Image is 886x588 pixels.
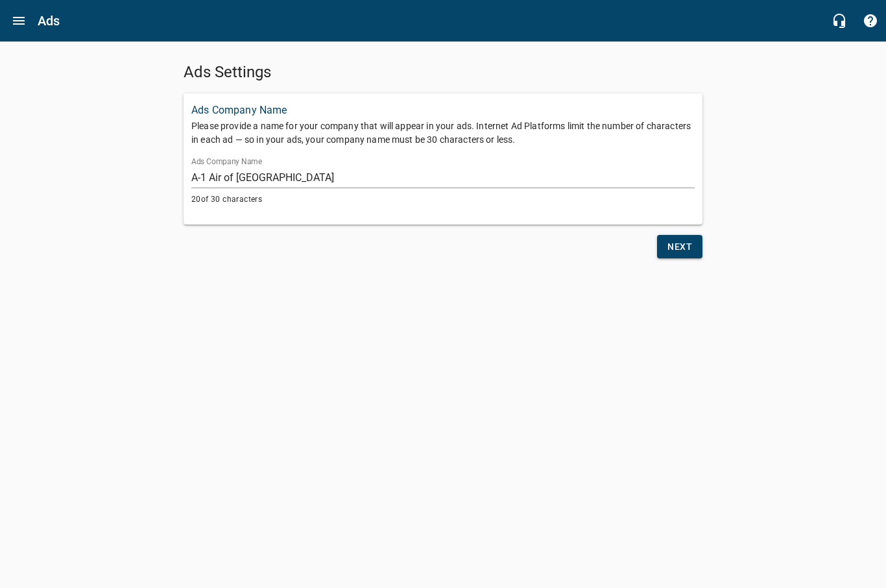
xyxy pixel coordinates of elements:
button: Live Chat [824,5,855,36]
h6: Ads Company Name [191,101,695,119]
button: Next [657,235,702,259]
h6: Ads [38,10,60,31]
p: Please provide a name for your company that will appear in your ads. Internet Ad Platforms limit ... [191,119,695,147]
p: 20 of 30 characters [191,193,695,206]
h5: Ads Settings [184,62,438,83]
button: Open drawer [3,5,34,36]
span: Next [667,239,692,255]
label: Ads Company Name [191,158,262,165]
button: Support Portal [855,5,886,36]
